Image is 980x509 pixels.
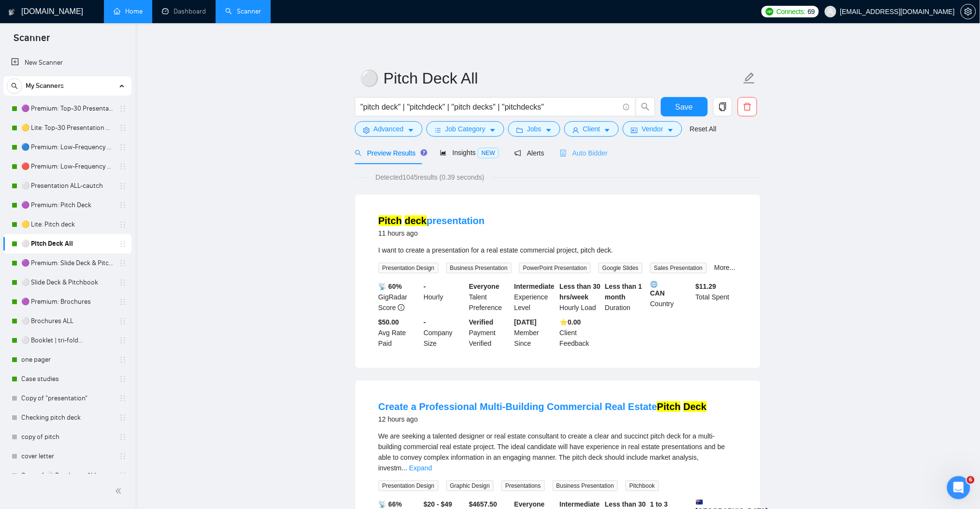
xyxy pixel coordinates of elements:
[519,263,591,273] span: PowerPoint Presentation
[363,127,370,134] span: setting
[379,215,402,226] mark: Pitch
[119,414,127,422] span: holder
[512,281,558,313] div: Experience Level
[560,318,581,326] b: ⭐️ 0.00
[409,464,432,472] a: Expand
[743,72,756,85] span: edit
[119,182,127,190] span: holder
[713,97,732,116] button: copy
[766,8,774,15] img: upwork-logo.png
[119,375,127,383] span: holder
[379,481,439,491] span: Presentation Design
[422,317,467,349] div: Company Size
[119,124,127,132] span: holder
[690,124,717,134] a: Reset All
[636,102,655,111] span: search
[377,317,422,349] div: Avg Rate Paid
[514,500,545,508] b: Everyone
[225,7,261,15] a: searchScanner
[636,97,655,116] button: search
[514,150,521,156] span: notification
[119,356,127,364] span: holder
[967,476,975,484] span: 6
[564,121,619,137] button: userClientcaret-down
[426,121,504,137] button: barsJob Categorycaret-down
[355,149,424,157] span: Preview Results
[374,124,404,134] span: Advanced
[422,281,467,313] div: Hourly
[21,389,113,408] a: Copy of "presentation"
[469,500,497,508] b: $ 4657.50
[648,281,694,313] div: Country
[514,149,544,157] span: Alerts
[21,118,113,138] a: 🟡 Lite: Top-30 Presentation Keywords
[119,298,127,306] span: holder
[650,281,692,297] b: CAN
[119,452,127,460] span: holder
[119,259,127,267] span: holder
[961,8,976,15] span: setting
[947,476,970,499] iframe: Intercom live chat
[119,143,127,151] span: holder
[379,413,707,425] div: 12 hours ago
[651,281,658,288] img: 🌐
[631,127,638,134] span: idcard
[478,148,499,158] span: NEW
[21,99,113,118] a: 🟣 Premium: Top-30 Presentation Keywords
[623,121,682,137] button: idcardVendorcaret-down
[11,53,124,72] a: New Scanner
[440,149,499,156] span: Insights
[21,157,113,176] a: 🔴 Premium: Low-Frequency Presentations
[21,234,113,254] a: ⚪ Pitch Deck All
[405,215,427,226] mark: deck
[119,163,127,170] span: holder
[379,401,707,412] a: Create a Professional Multi-Building Commercial Real EstatePitch Deck
[21,292,113,311] a: 🟣 Premium: Brochures
[435,127,441,134] span: bars
[469,283,499,290] b: Everyone
[560,283,601,301] b: Less than 30 hrs/week
[514,318,537,326] b: [DATE]
[440,149,447,156] span: area-chart
[650,263,707,273] span: Sales Presentation
[21,215,113,234] a: 🟡 Lite: Pitch deck
[21,176,113,196] a: ⚪ Presentation ALL-cautch
[603,281,648,313] div: Duration
[694,281,739,313] div: Total Spent
[684,401,707,412] mark: Deck
[776,6,805,17] span: Connects:
[446,263,512,273] span: Business Presentation
[21,466,113,485] a: Copy of ⚪ Brochures ALL
[657,401,681,412] mark: Pitch
[21,311,113,331] a: ⚪ Brochures ALL
[661,97,708,116] button: Save
[119,395,127,402] span: holder
[667,127,674,134] span: caret-down
[6,31,58,51] span: Scanner
[514,283,555,290] b: Intermediate
[508,121,560,137] button: folderJobscaret-down
[572,127,579,134] span: user
[560,150,567,156] span: robot
[119,472,127,480] span: holder
[379,500,402,508] b: 📡 66%
[119,201,127,209] span: holder
[553,481,618,491] span: Business Presentation
[21,138,113,157] a: 🔵 Premium: Low-Frequency Presentations
[119,433,127,441] span: holder
[398,304,405,311] span: info-circle
[119,279,127,286] span: holder
[408,127,414,134] span: caret-down
[420,148,428,157] div: Tooltip anchor
[21,447,113,466] a: cover letter
[379,431,737,473] div: We are seeking a talented designer or real estate consultant to create a clear and succinct pitch...
[512,317,558,349] div: Member Since
[469,318,494,326] b: Verified
[26,76,64,96] span: My Scanners
[715,264,736,271] a: More...
[355,121,423,137] button: settingAdvancedcaret-down
[21,350,113,369] a: one pager
[21,408,113,427] a: Checking pitch deck
[119,317,127,325] span: holder
[738,97,757,116] button: delete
